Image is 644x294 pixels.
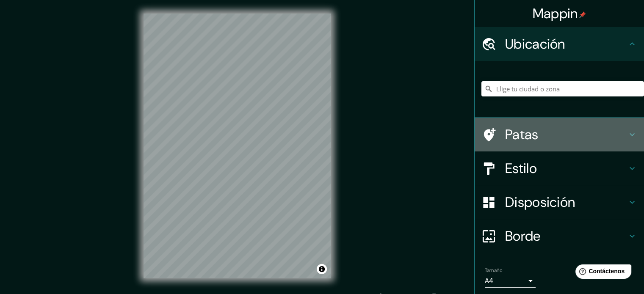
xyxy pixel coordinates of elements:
font: Borde [505,227,541,245]
font: A4 [485,276,493,285]
iframe: Lanzador de widgets de ayuda [569,261,635,285]
input: Elige tu ciudad o zona [481,81,644,96]
div: Estilo [475,151,644,185]
div: A4 [485,274,536,288]
font: Disposición [505,193,575,211]
font: Mappin [533,5,578,22]
font: Patas [505,126,539,143]
font: Ubicación [505,35,565,53]
canvas: Mapa [144,14,331,278]
img: pin-icon.png [579,11,586,18]
font: Tamaño [485,267,502,274]
div: Borde [475,219,644,253]
div: Patas [475,118,644,151]
div: Ubicación [475,27,644,61]
div: Disposición [475,185,644,219]
button: Activar o desactivar atribución [317,264,327,274]
font: Estilo [505,159,537,177]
